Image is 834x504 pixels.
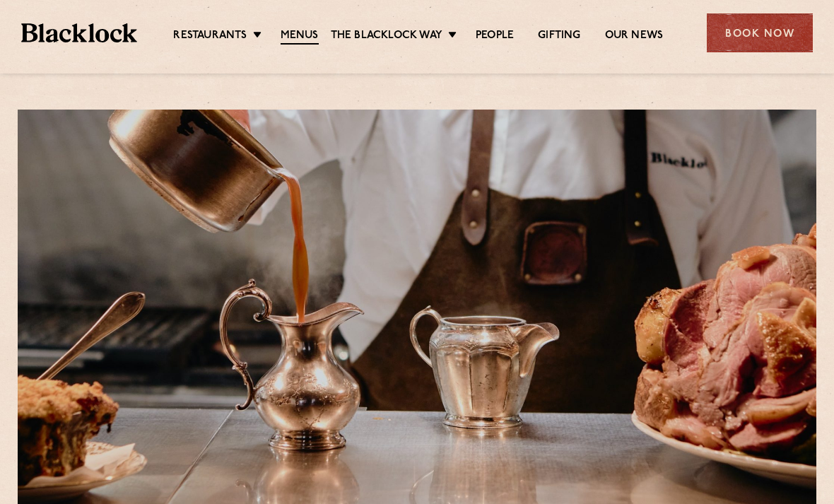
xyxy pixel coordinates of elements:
[476,29,514,43] a: People
[707,13,813,52] div: Book Now
[173,29,247,43] a: Restaurants
[605,29,664,43] a: Our News
[281,29,319,45] a: Menus
[331,29,442,43] a: The Blacklock Way
[538,29,580,43] a: Gifting
[21,23,137,43] img: BL_Textured_Logo-footer-cropped.svg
